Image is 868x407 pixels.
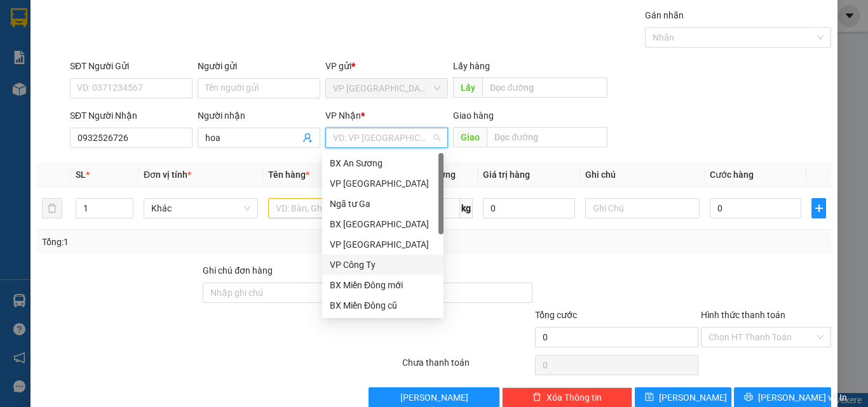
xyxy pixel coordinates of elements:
[42,198,62,218] button: delete
[123,210,130,217] span: down
[76,170,86,180] span: SL
[710,170,754,180] span: Cước hàng
[268,170,309,180] span: Tên hàng
[330,298,436,312] div: BX Miền Đông cũ
[333,79,440,98] span: VP Tân Bình
[119,199,133,208] span: Increase Value
[483,198,574,218] input: 0
[325,110,361,121] span: VP Nhận
[203,283,366,303] input: Ghi chú đơn hàng
[483,170,530,180] span: Giá trị hàng
[322,275,444,295] div: BX Miền Đông mới
[453,61,490,71] span: Lấy hàng
[119,208,133,218] span: Decrease Value
[645,392,654,403] span: save
[532,392,541,403] span: delete
[330,177,436,190] div: VP [GEOGRAPHIC_DATA]
[811,198,826,218] button: plus
[268,198,383,218] input: VD: Bàn, Ghế
[330,217,436,231] div: BX [GEOGRAPHIC_DATA]
[123,201,130,208] span: up
[535,310,577,320] span: Tổng cước
[585,198,700,218] input: Ghi Chú
[460,198,473,218] span: kg
[330,197,436,211] div: Ngã tư Ga
[580,163,705,187] th: Ghi chú
[401,356,534,378] div: Chưa thanh toán
[322,234,444,255] div: VP Hà Nội
[330,258,436,272] div: VP Công Ty
[659,390,727,404] span: [PERSON_NAME]
[198,109,320,123] div: Người nhận
[744,392,753,403] span: printer
[482,77,607,98] input: Dọc đường
[70,59,193,73] div: SĐT Người Gửi
[322,173,444,194] div: VP Tân Bình
[144,170,191,180] span: Đơn vị tính
[812,203,825,213] span: plus
[302,133,313,143] span: user-add
[701,310,785,320] label: Hình thức thanh toán
[400,390,468,404] span: [PERSON_NAME]
[325,59,448,73] div: VP gửi
[198,59,320,73] div: Người gửi
[322,194,444,214] div: Ngã tư Ga
[453,77,482,98] span: Lấy
[330,278,436,292] div: BX Miền Đông mới
[322,295,444,316] div: BX Miền Đông cũ
[322,153,444,173] div: BX An Sương
[546,390,602,404] span: Xóa Thông tin
[330,237,436,251] div: VP [GEOGRAPHIC_DATA]
[151,199,250,218] span: Khác
[453,127,487,147] span: Giao
[322,214,444,234] div: BX Quảng Ngãi
[758,390,847,404] span: [PERSON_NAME] và In
[487,127,607,147] input: Dọc đường
[330,156,436,170] div: BX An Sương
[453,110,494,121] span: Giao hàng
[203,265,273,276] label: Ghi chú đơn hàng
[645,10,684,20] label: Gán nhãn
[70,109,193,123] div: SĐT Người Nhận
[42,235,336,249] div: Tổng: 1
[322,255,444,275] div: VP Công Ty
